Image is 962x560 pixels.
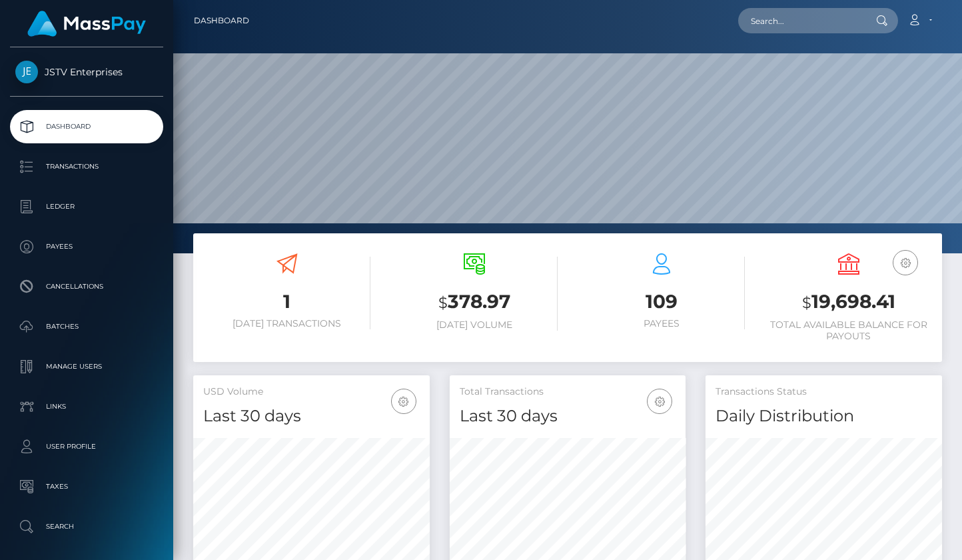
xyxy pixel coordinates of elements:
[10,310,163,343] a: Batches
[765,319,932,342] h6: Total Available Balance for Payouts
[10,390,163,423] a: Links
[578,318,745,329] h6: Payees
[10,230,163,263] a: Payees
[716,385,932,399] h5: Transactions Status
[578,289,745,315] h3: 109
[203,289,370,315] h3: 1
[15,437,158,457] p: User Profile
[390,319,558,331] h6: [DATE] Volume
[15,157,158,177] p: Transactions
[10,350,163,383] a: Manage Users
[460,405,676,428] h4: Last 30 days
[10,190,163,223] a: Ledger
[15,277,158,297] p: Cancellations
[203,385,420,399] h5: USD Volume
[438,293,448,312] small: $
[15,477,158,497] p: Taxes
[15,61,38,83] img: JSTV Enterprises
[194,7,249,35] a: Dashboard
[765,289,932,316] h3: 19,698.41
[460,385,676,399] h5: Total Transactions
[10,110,163,143] a: Dashboard
[15,197,158,217] p: Ledger
[738,8,863,33] input: Search...
[203,318,370,329] h6: [DATE] Transactions
[10,470,163,503] a: Taxes
[27,11,146,37] img: MassPay Logo
[15,117,158,137] p: Dashboard
[10,270,163,303] a: Cancellations
[15,237,158,257] p: Payees
[10,66,163,78] span: JSTV Enterprises
[10,510,163,543] a: Search
[15,517,158,537] p: Search
[390,289,558,316] h3: 378.97
[15,317,158,337] p: Batches
[802,293,811,312] small: $
[15,357,158,377] p: Manage Users
[15,397,158,417] p: Links
[203,405,420,428] h4: Last 30 days
[716,405,932,428] h4: Daily Distribution
[10,150,163,183] a: Transactions
[10,430,163,463] a: User Profile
